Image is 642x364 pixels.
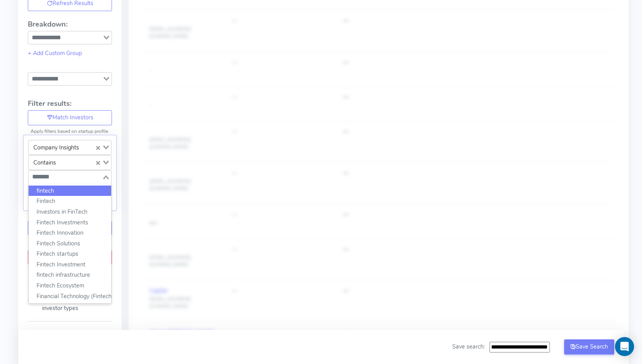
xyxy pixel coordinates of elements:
[28,140,112,155] div: Search for option
[232,287,331,295] div: --
[337,239,614,281] td: —
[28,100,112,108] h4: Filter results:
[96,159,100,167] button: Clear Selected
[232,17,331,25] div: --
[29,207,111,217] li: Investors in FinTech
[29,291,111,302] li: Financial Technology (Fintech)
[232,127,331,136] div: --
[29,217,111,228] li: Fintech Investments
[30,157,59,168] span: Contains
[29,186,111,196] li: fintech
[232,169,331,178] div: --
[149,67,151,74] span: -
[149,26,191,39] span: [EMAIL_ADDRESS][DOMAIN_NAME]
[29,74,102,84] input: Search for option
[28,220,112,236] a: Add Filter
[337,281,614,322] td: —
[96,143,100,152] button: Clear Selected
[337,121,614,163] td: —
[29,172,101,182] input: Search for option
[29,280,111,291] li: Fintech Ecosystem
[60,157,94,168] input: Search for option
[232,58,331,67] div: --
[149,102,151,108] span: -
[168,328,214,336] span: [PERSON_NAME]
[29,228,111,238] li: Fintech Innovation
[83,142,94,153] input: Search for option
[28,128,112,135] p: Apply filters based on startup profile.
[337,11,614,52] td: —
[337,87,614,121] td: —
[232,93,331,102] div: --
[149,220,157,226] span: test
[29,249,111,259] li: Fintech startups
[28,49,82,57] a: + Add Custom Group
[615,337,634,356] div: Open Intercom Messenger
[28,110,112,125] button: Match Investors
[149,328,214,336] a: (Soma)[PERSON_NAME]
[232,211,331,219] div: --
[149,178,191,192] span: [EMAIL_ADDRESS][DOMAIN_NAME]
[28,250,112,265] a: Remove All Filters
[28,155,112,170] div: Search for option
[29,270,111,280] li: fintech infrastructure
[564,339,614,354] button: Save Search
[337,205,614,239] td: —
[232,328,331,337] div: --
[452,343,485,351] span: Save search:
[28,21,112,29] h4: Breakdown:
[149,254,191,268] span: [EMAIL_ADDRESS][DOMAIN_NAME]
[232,245,331,254] div: --
[28,72,112,86] div: Search for option
[29,238,111,249] li: Fintech Solutions
[28,31,112,44] div: Search for option
[149,296,191,309] span: [EMAIL_ADDRESS][DOMAIN_NAME]
[28,170,112,184] div: Search for option
[337,163,614,205] td: —
[29,33,102,42] input: Search for option
[337,322,614,364] td: —
[29,259,111,270] li: Fintech Investment
[29,196,111,207] li: Fintech
[42,295,112,312] label: Exclude unsuitable investor types
[30,142,82,153] span: Company Insights
[337,52,614,87] td: —
[149,136,191,150] span: [EMAIL_ADDRESS][DOMAIN_NAME]
[149,287,167,295] a: Capital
